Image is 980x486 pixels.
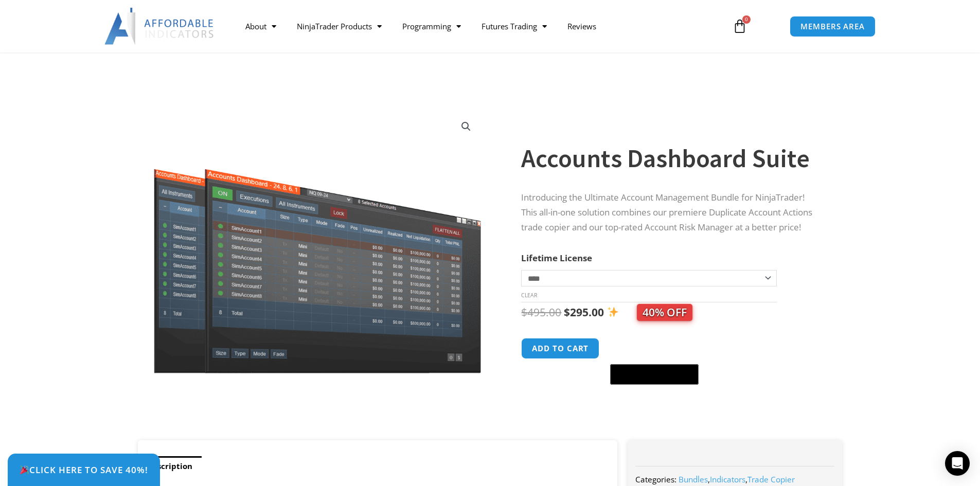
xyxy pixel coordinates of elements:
span: $ [564,305,570,319]
bdi: 295.00 [564,305,604,319]
bdi: 495.00 [521,305,561,319]
iframe: PayPal Message 1 [521,391,822,400]
img: LogoAI | Affordable Indicators – NinjaTrader [104,8,215,45]
a: MEMBERS AREA [790,16,876,37]
a: Futures Trading [471,14,557,38]
img: 🎉 [20,465,29,474]
a: Reviews [557,14,607,38]
a: Clear options [521,292,537,299]
iframe: Secure express checkout frame [608,336,701,361]
a: 0 [717,11,762,41]
span: 40% OFF [637,304,692,321]
p: Introducing the Ultimate Account Management Bundle for NinjaTrader! This all-in-one solution comb... [521,190,822,235]
a: Programming [392,14,471,38]
nav: Menu [235,14,721,38]
button: Add to cart [521,338,599,359]
a: View full-screen image gallery [457,117,475,136]
h1: Accounts Dashboard Suite [521,140,822,176]
span: Click Here to save 40%! [20,465,148,474]
a: About [235,14,287,38]
a: 🎉Click Here to save 40%! [8,454,160,486]
img: ✨ [608,307,618,317]
div: Open Intercom Messenger [945,451,970,476]
label: Lifetime License [521,252,592,264]
span: $ [521,305,527,319]
button: Buy with GPay [610,364,699,385]
span: MEMBERS AREA [800,23,865,30]
a: NinjaTrader Products [287,14,392,38]
span: 0 [742,15,751,24]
